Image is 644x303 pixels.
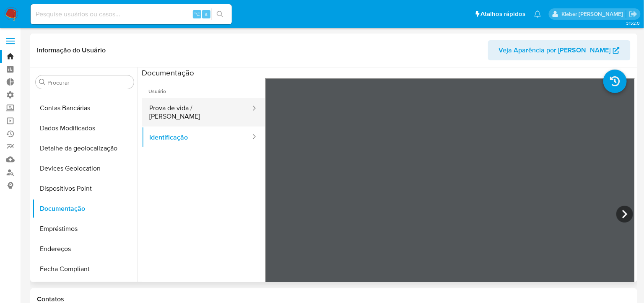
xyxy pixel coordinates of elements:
p: kleber.bueno@mercadolivre.com [561,10,626,18]
input: Pesquise usuários ou casos... [31,9,232,20]
input: Procurar [47,79,130,86]
button: Detalhe da geolocalização [32,138,137,158]
span: Veja Aparência por [PERSON_NAME] [499,40,611,60]
button: Endereços [32,239,137,259]
button: Empréstimos [32,219,137,239]
button: Documentação [32,199,137,219]
span: Atalhos rápidos [481,10,526,18]
span: s [205,10,208,18]
a: Notificações [534,10,541,18]
button: Dispositivos Point [32,179,137,199]
a: Sair [629,10,638,18]
button: Financiamento de Veículos [32,279,137,299]
button: Veja Aparência por [PERSON_NAME] [488,40,631,60]
h1: Informação do Usuário [37,46,106,54]
button: search-icon [211,8,229,20]
span: ⌥ [194,10,200,18]
button: Devices Geolocation [32,158,137,179]
button: Procurar [39,79,46,85]
button: Dados Modificados [32,118,137,138]
button: Contas Bancárias [32,98,137,118]
button: Fecha Compliant [32,259,137,279]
